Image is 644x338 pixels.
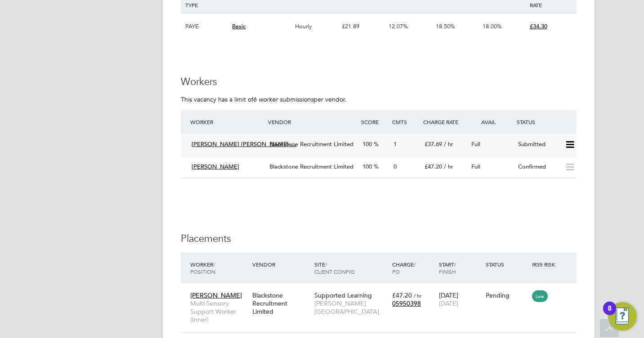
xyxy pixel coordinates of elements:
span: £34.30 [530,22,547,30]
span: £47.20 [392,291,412,299]
span: Basic [232,22,246,30]
span: / Finish [439,261,456,275]
div: Status [514,114,577,130]
span: Supported Learning [314,291,372,299]
span: 1 [394,140,397,148]
span: 18.00% [483,22,502,30]
div: Pending [486,291,528,299]
h3: Placements [181,232,577,245]
span: [PERSON_NAME] [192,163,239,170]
span: / PO [392,261,416,275]
a: [PERSON_NAME]Multi-Sensory Support Worker (Inner)Blackstone Recruitment LimitedSupported Learning... [188,286,577,294]
div: Blackstone Recruitment Limited [250,287,312,320]
div: Vendor [250,256,312,272]
div: Vendor [266,114,359,130]
div: Confirmed [514,160,561,174]
span: Full [471,163,480,170]
div: £21.89 [340,13,386,40]
div: Status [483,256,530,272]
div: Cmts [390,114,421,130]
div: Start [437,256,483,280]
div: Worker [188,114,266,130]
div: Site [312,256,390,280]
span: [PERSON_NAME][GEOGRAPHIC_DATA] [314,299,388,316]
span: 100 [362,163,372,170]
div: Score [359,114,390,130]
h3: Workers [181,76,577,89]
span: 12.07% [389,22,408,30]
div: Hourly [293,13,340,40]
span: 05950398 [392,299,421,307]
span: 18.50% [436,22,455,30]
p: This vacancy has a limit of per vendor. [181,95,577,103]
div: Charge Rate [421,114,468,130]
span: / hr [414,292,421,299]
div: Submitted [514,137,561,152]
span: / Position [190,261,215,275]
div: PAYE [183,13,230,40]
div: [DATE] [437,287,483,312]
div: 8 [608,308,612,320]
span: / hr [444,163,453,170]
button: Open Resource Center, 8 new notifications [608,302,637,331]
span: / hr [444,140,453,148]
span: 100 [362,140,372,148]
span: / Client Config [314,261,354,275]
span: £47.20 [425,163,442,170]
div: Worker [188,256,250,280]
span: Multi-Sensory Support Worker (Inner) [190,299,248,324]
em: 6 worker submissions [253,95,313,103]
span: Blackstone Recruitment Limited [269,163,353,170]
span: 0 [394,163,397,170]
span: Blackstone Recruitment Limited [269,140,353,148]
span: Full [471,140,480,148]
span: Low [532,290,548,302]
span: [PERSON_NAME] [PERSON_NAME]-… [192,140,296,148]
span: [PERSON_NAME] [190,291,242,299]
div: IR35 Risk [530,256,561,272]
span: £37.69 [425,140,442,148]
span: [DATE] [439,299,458,307]
div: Avail [468,114,514,130]
div: Charge [390,256,437,280]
